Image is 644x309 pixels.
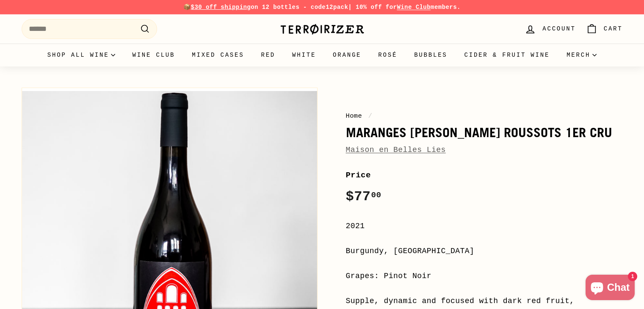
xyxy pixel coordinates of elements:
[346,189,381,204] span: $77
[5,44,640,66] div: Primary
[346,146,446,154] a: Maison en Belles Lies
[371,190,381,200] sup: 00
[22,3,623,12] p: 📦 on 12 bottles - code | 10% off for members.
[542,24,575,33] span: Account
[346,111,623,121] nav: breadcrumbs
[324,44,370,66] a: Orange
[183,44,252,66] a: Mixed Cases
[406,44,456,66] a: Bubbles
[346,112,362,120] a: Home
[583,275,637,302] inbox-online-store-chat: Shopify online store chat
[397,4,431,11] a: Wine Club
[366,112,375,120] span: /
[124,44,183,66] a: Wine Club
[558,44,605,66] summary: Merch
[346,169,623,182] label: Price
[346,125,623,140] h1: Maranges [PERSON_NAME] Roussots 1er Cru
[346,245,623,257] div: Burgundy, [GEOGRAPHIC_DATA]
[346,220,623,232] div: 2021
[520,17,580,41] a: Account
[326,4,348,11] strong: 12pack
[370,44,406,66] a: Rosé
[252,44,284,66] a: Red
[581,17,628,41] a: Cart
[284,44,324,66] a: White
[39,44,124,66] summary: Shop all wine
[456,44,558,66] a: Cider & Fruit Wine
[191,4,251,11] span: $30 off shipping
[346,270,623,282] div: Grapes: Pinot Noir
[604,24,623,33] span: Cart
